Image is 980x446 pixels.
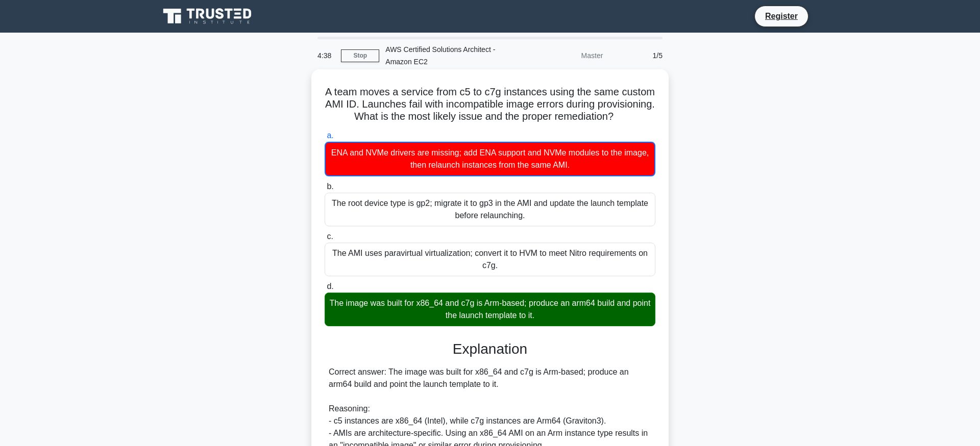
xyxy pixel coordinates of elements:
[325,142,655,176] div: ENA and NVMe drivers are missing; add ENA support and NVMe modules to the image, then relaunch in...
[325,293,655,326] div: The image was built for x86_64 and c7g is Arm-based; produce an arm64 build and point the launch ...
[327,232,333,241] span: c.
[341,49,379,62] a: Stop
[325,193,655,226] div: The root device type is gp2; migrate it to gp3 in the AMI and update the launch template before r...
[520,45,609,66] div: Master
[379,39,520,72] div: AWS Certified Solutions Architect - Amazon EC2
[331,340,649,358] h3: Explanation
[325,243,655,276] div: The AMI uses paravirtual virtualization; convert it to HVM to meet Nitro requirements on c7g.
[327,182,333,191] span: b.
[324,86,656,123] h5: A team moves a service from c5 to c7g instances using the same custom AMI ID. Launches fail with ...
[327,282,333,291] span: d.
[609,45,669,66] div: 1/5
[759,10,804,22] a: Register
[327,131,333,140] span: a.
[311,45,341,66] div: 4:38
